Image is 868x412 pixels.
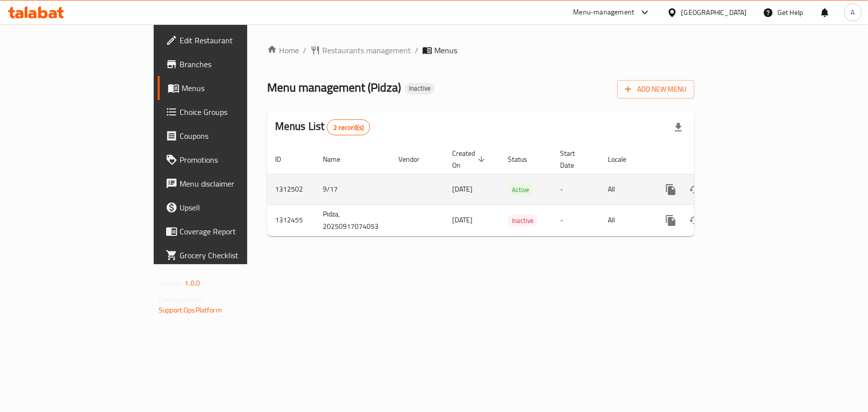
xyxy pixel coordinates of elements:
[158,219,298,243] a: Coverage Report
[608,153,639,165] span: Locale
[659,208,683,232] button: more
[552,174,600,205] td: -
[180,202,290,213] span: Upsell
[158,52,298,76] a: Branches
[681,7,747,18] div: [GEOGRAPHIC_DATA]
[267,144,763,236] table: enhanced table
[315,174,390,205] td: 9/17
[185,277,200,290] span: 1.0.0
[434,44,457,56] span: Menus
[180,130,290,142] span: Coupons
[158,196,298,219] a: Upsell
[600,174,651,205] td: All
[651,144,763,175] th: Actions
[310,44,411,56] a: Restaurants management
[322,44,411,56] span: Restaurants management
[508,214,538,226] div: Inactive
[323,153,353,165] span: Name
[180,34,290,46] span: Edit Restaurant
[158,172,298,196] a: Menu disclaimer
[452,213,473,226] span: [DATE]
[267,76,401,99] span: Menu management ( Pidza )
[182,82,290,94] span: Menus
[617,80,694,99] button: Add New Menu
[327,119,370,135] div: Total records count
[398,153,432,165] span: Vendor
[158,124,298,148] a: Coupons
[683,178,707,202] button: Change Status
[452,147,488,171] span: Created On
[303,44,306,56] li: /
[508,153,540,165] span: Status
[267,44,694,56] nav: breadcrumb
[180,225,290,237] span: Coverage Report
[415,44,418,56] li: /
[180,106,290,118] span: Choice Groups
[452,183,473,196] span: [DATE]
[315,205,390,236] td: Pidza, 20250917074053
[275,119,370,135] h2: Menus List
[600,205,651,236] td: All
[327,123,370,132] span: 2 record(s)
[180,249,290,261] span: Grocery Checklist
[158,100,298,124] a: Choice Groups
[659,178,683,202] button: more
[405,83,435,95] div: Inactive
[508,215,538,226] span: Inactive
[158,243,298,267] a: Grocery Checklist
[180,154,290,166] span: Promotions
[159,294,204,307] span: Get support on:
[180,58,290,70] span: Branches
[552,205,600,236] td: -
[508,184,533,196] div: Active
[683,208,707,232] button: Change Status
[159,304,222,316] a: Support.OpsPlatform
[275,153,294,165] span: ID
[159,277,183,290] span: Version:
[574,6,635,18] div: Menu-management
[508,184,533,196] span: Active
[560,147,588,171] span: Start Date
[851,7,855,18] span: A
[405,84,435,93] span: Inactive
[158,148,298,172] a: Promotions
[625,83,686,96] span: Add New Menu
[158,76,298,100] a: Menus
[180,178,290,190] span: Menu disclaimer
[158,28,298,52] a: Edit Restaurant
